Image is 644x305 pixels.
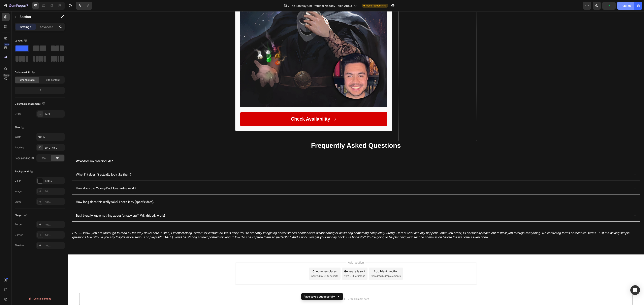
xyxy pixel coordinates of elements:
[303,263,333,267] span: then drag & drop elements
[45,233,64,237] div: Add...
[15,125,25,130] div: Size
[26,3,28,8] p: 7
[41,156,45,160] span: Yes
[45,112,64,116] div: 1 col
[40,25,53,29] p: Advanced
[15,112,21,116] div: Order
[276,263,297,267] span: from URL or image
[15,223,23,226] div: Border
[37,133,64,141] input: Auto
[3,74,10,77] div: Beta
[304,295,335,299] p: Page saved successfully
[15,189,22,193] div: Image
[45,244,64,247] div: Add...
[45,146,64,150] div: 30, 0, 48, 0
[223,105,262,111] p: Check Availability
[8,202,97,206] span: But I literally know nothing about fantasy stuff. Will this still work?
[15,244,24,247] div: Shadow
[15,213,28,218] div: Shape
[2,2,30,10] button: 7
[45,200,64,204] div: Add...
[172,101,319,115] a: Check Availability
[243,263,270,267] span: inspired by CRO experts
[15,296,65,302] button: Delete element
[288,4,289,8] span: /
[20,25,31,29] p: Settings
[15,146,24,149] div: Padding
[15,135,21,139] div: Width
[4,220,562,228] i: P.S. — Wow, you are thorough to read all the way down here. Listen, I know clicking "order" for c...
[8,189,86,192] span: How long does this really take? I need it by [specific date].
[245,258,269,262] div: Choose templates
[290,4,352,8] span: The Fantasy Gift Problem Nobody Talks About
[76,2,92,10] div: Undo/Redo
[276,258,297,262] div: Generate layout
[630,285,640,295] div: Open Intercom Messenger
[15,179,21,183] div: Color
[15,38,28,43] div: Layout
[8,175,68,179] span: How does the Money‑Back Guarantee work?
[15,233,23,237] div: Corner
[15,88,64,93] div: 12
[15,169,34,174] div: Background
[20,78,35,82] span: Change ratio
[45,179,64,183] div: 151515
[20,14,53,19] p: Section
[366,4,386,7] span: Need republishing
[15,156,34,160] div: Page padding
[68,11,644,305] iframe: Design area
[15,101,46,107] div: Columns management
[15,70,36,75] div: Column width
[280,286,301,289] div: Drop element here
[617,2,634,10] button: Publish
[8,148,45,152] strong: What does my order include?
[45,190,64,193] div: Add...
[56,156,59,160] span: No
[243,130,333,138] span: Frequently Asked Questions
[45,223,64,226] div: Add...
[279,249,298,253] span: Add section
[45,78,60,82] span: Fit to content
[621,4,631,8] div: Publish
[8,161,64,165] span: What if it doesn't actually look like them?
[4,43,10,46] div: 450
[306,258,330,262] div: Add blank section
[15,200,21,204] div: Video
[29,296,51,301] div: Delete element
